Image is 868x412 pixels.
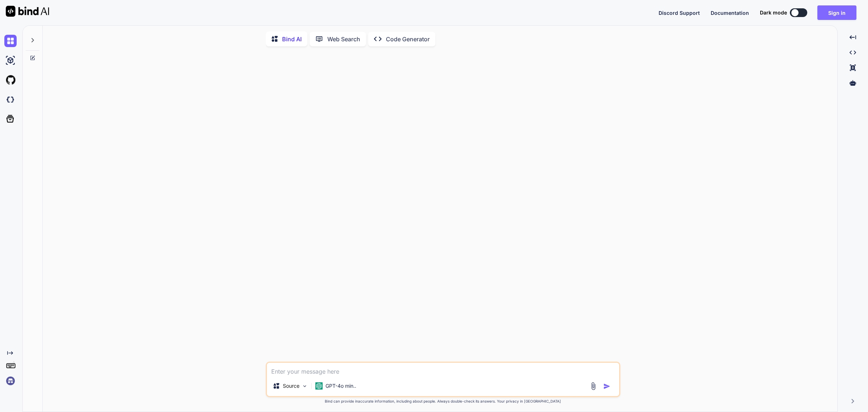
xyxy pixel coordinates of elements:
p: Bind AI [282,35,302,43]
span: Dark mode [760,9,787,16]
img: chat [4,35,17,47]
img: darkCloudIdeIcon [4,93,17,106]
p: GPT-4o min.. [325,382,356,390]
img: signin [4,375,17,387]
img: ai-studio [4,54,17,67]
img: icon [603,383,610,390]
img: attachment [589,382,597,390]
img: Bind AI [6,6,49,17]
p: Bind can provide inaccurate information, including about people. Always double-check its answers.... [266,399,620,404]
p: Web Search [327,35,360,43]
img: Pick Models [302,383,308,389]
p: Source [283,382,299,390]
p: Code Generator [386,35,430,43]
button: Documentation [711,9,749,17]
img: GPT-4o mini [315,382,323,390]
img: githubLight [4,74,17,86]
button: Sign in [817,5,856,20]
button: Discord Support [659,9,700,17]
